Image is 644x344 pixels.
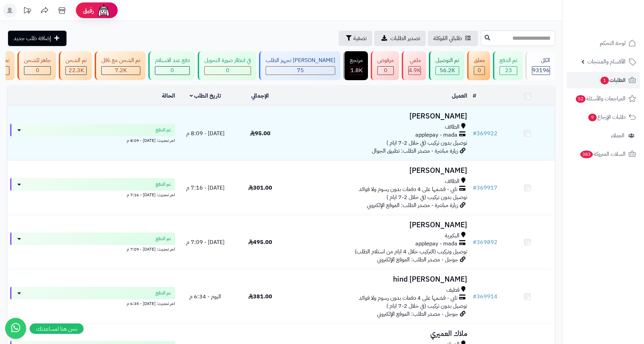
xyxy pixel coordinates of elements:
[588,112,626,122] span: طلبات الإرجاع
[290,112,467,120] h3: [PERSON_NAME]
[14,34,51,43] span: إضافة طلب جديد
[445,232,460,240] span: البكيرية
[297,66,304,75] span: 75
[390,34,420,43] span: تصدير الطلبات
[580,149,626,159] span: السلات المتروكة
[290,330,467,338] h3: ملاك العميري
[440,66,455,75] span: 56.2K
[251,92,269,100] a: الإجمالي
[428,31,478,46] a: طلباتي المُوكلة
[600,77,609,84] span: 1
[597,20,637,34] img: logo-2.png
[576,95,586,103] span: 52
[36,66,39,75] span: 0
[500,56,517,64] div: تم الدفع
[355,247,467,256] span: توصيل وتركيب (التركيب خلال 4 ايام من استلام الطلب)
[248,238,272,246] span: 495.00
[290,167,467,175] h3: [PERSON_NAME]
[250,129,270,138] span: 95.00
[155,56,190,64] div: دفع عند الاستلام
[473,238,497,246] a: #369892
[24,67,50,75] div: 0
[505,66,512,75] span: 23
[473,184,497,192] a: #369917
[350,56,363,64] div: مرتجع
[473,92,476,100] a: #
[97,3,111,17] img: ai-face.png
[415,131,457,139] span: applepay - mada
[587,57,626,67] span: الأقسام والمنتجات
[532,66,550,75] span: 93196
[500,67,517,75] div: 23
[567,90,640,107] a: المراجعات والأسئلة52
[575,94,626,104] span: المراجعات والأسئلة
[93,51,147,80] a: تم الشحن مع ناقل 7.2K
[186,184,225,192] span: [DATE] - 7:16 م
[359,185,457,193] span: تابي - قسّمها على 4 دفعات بدون رسوم ولا فوائد
[353,34,367,43] span: تصفية
[588,114,597,121] span: 9
[16,51,57,80] a: جاهز للشحن 0
[156,127,171,133] span: تم الدفع
[374,31,426,46] a: تصدير الطلبات
[69,66,84,75] span: 22.3K
[474,56,485,64] div: معلق
[186,238,225,246] span: [DATE] - 7:09 م
[266,67,335,75] div: 75
[400,51,427,80] a: ملغي 4.9K
[473,129,497,138] a: #369922
[10,245,175,252] div: اخر تحديث: [DATE] - 7:09 م
[377,56,394,64] div: مرفوض
[427,51,466,80] a: تم التوصيل 56.2K
[386,193,467,201] span: توصيل بدون تركيب (في خلال 2-7 ايام )
[248,184,272,192] span: 301.00
[156,235,171,242] span: تم الدفع
[532,56,550,64] div: الكل
[226,66,229,75] span: 0
[580,151,593,158] span: 383
[248,292,272,301] span: 381.00
[162,92,175,100] a: الحالة
[155,67,189,75] div: 0
[473,184,477,192] span: #
[567,109,640,125] a: طلبات الإرجاع9
[567,127,640,144] a: العملاء
[445,177,460,185] span: الطائف
[600,75,626,85] span: الطلبات
[115,66,127,75] span: 7.2K
[156,181,171,188] span: تم الدفع
[10,191,175,198] div: اخر تحديث: [DATE] - 7:16 م
[290,221,467,229] h3: [PERSON_NAME]
[436,67,459,75] div: 56173
[57,51,93,80] a: تم الشحن 22.3K
[101,56,140,64] div: تم الشحن مع ناقل
[205,67,251,75] div: 0
[18,3,36,19] a: تحديثات المنصة
[204,56,251,64] div: في انتظار صورة التحويل
[446,286,460,294] span: قطيف
[386,139,467,147] span: توصيل بدون تركيب (في خلال 2-7 ايام )
[266,56,335,64] div: [PERSON_NAME] تجهيز الطلب
[156,290,171,297] span: تم الدفع
[171,66,174,75] span: 0
[567,146,640,162] a: السلات المتروكة383
[478,66,481,75] span: 0
[435,56,459,64] div: تم التوصيل
[473,292,477,301] span: #
[290,275,467,283] h3: hind [PERSON_NAME]
[433,34,462,43] span: طلباتي المُوكلة
[83,6,94,15] span: رفيق
[473,238,477,246] span: #
[474,67,485,75] div: 0
[600,38,626,48] span: لوحة التحكم
[189,292,221,301] span: اليوم - 6:34 م
[367,201,458,209] span: زيارة مباشرة - مصدر الطلب: الموقع الإلكتروني
[409,66,421,75] span: 4.9K
[350,67,362,75] div: 1771
[408,56,421,64] div: ملغي
[372,147,458,155] span: زيارة مباشرة - مصدر الطلب: تطبيق الجوال
[409,67,421,75] div: 4929
[24,56,51,64] div: جاهز للشحن
[359,294,457,302] span: تابي - قسّمها على 4 دفعات بدون رسوم ولا فوائد
[452,92,467,100] a: العميل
